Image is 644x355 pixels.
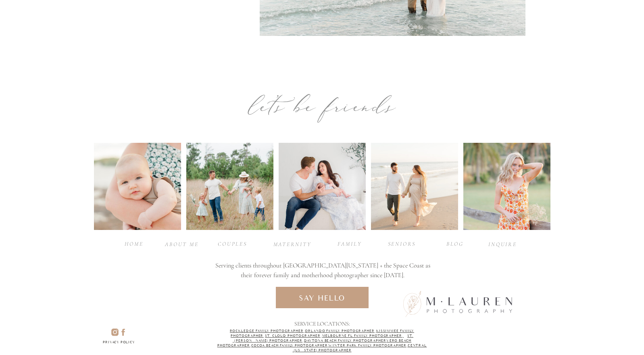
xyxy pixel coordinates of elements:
[294,319,350,328] p: Service Locations:
[304,339,386,342] a: Daytona Beach Family Photographer
[217,240,249,247] a: Couples
[165,240,199,248] a: about ME
[328,344,406,347] a: Winter Park Family Photographer
[118,240,150,247] a: Home
[333,240,366,247] a: family
[322,334,404,338] a: Melbourne Fl Family Photographer,
[439,240,471,247] a: BLOG
[217,329,427,353] p: , , , , , , , , ,
[487,240,519,248] a: INQUIRE
[230,329,304,333] a: Rockledge Family Photographer
[292,293,352,302] a: say hello
[273,240,310,248] a: maternity
[386,240,418,247] a: seniors
[251,344,328,347] a: Cocoa Beach Family Photographer
[305,329,375,333] a: Orlando Family Photographer
[94,340,144,347] a: Privacy policy
[194,86,451,125] div: let’s be friends
[265,334,320,338] a: ST. CLOUD Photographer
[213,261,433,281] h3: Serving clients throughout [GEOGRAPHIC_DATA][US_STATE] + the Space Coast as their forever family ...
